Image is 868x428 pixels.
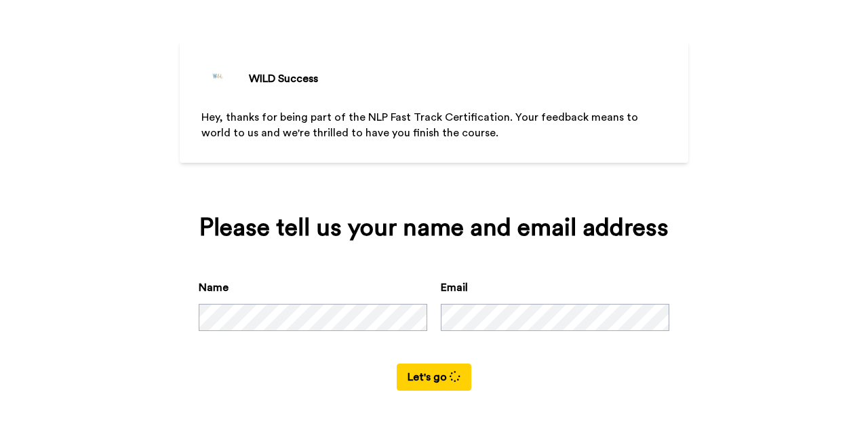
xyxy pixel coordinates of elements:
[397,364,471,391] button: Let's go
[199,279,229,296] label: Name
[199,214,669,241] div: Please tell us your name and email address
[441,279,468,296] label: Email
[201,112,641,138] span: Hey, thanks for being part of the NLP Fast Track Certification. Your feedback means to world to u...
[249,71,318,87] div: WILD Success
